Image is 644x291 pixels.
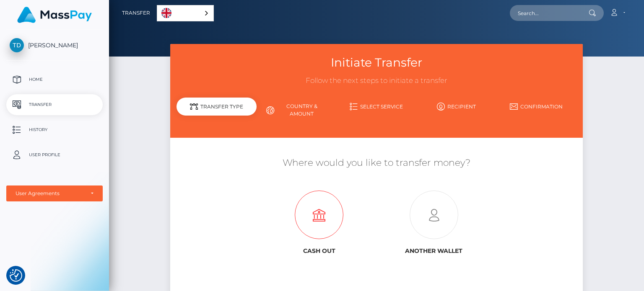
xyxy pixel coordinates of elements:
div: User Agreements [16,190,84,197]
h6: Cash out [268,247,370,255]
a: Recipient [416,99,496,114]
p: Home [10,73,99,86]
a: Confirmation [496,99,576,114]
img: MassPay [17,7,92,23]
h3: Follow the next steps to initiate a transfer [177,76,576,86]
input: Search... [510,5,589,21]
a: History [6,119,103,140]
button: Consent Preferences [10,269,22,282]
a: User Profile [6,144,103,165]
span: [PERSON_NAME] [6,41,103,49]
button: User Agreements [6,185,103,201]
p: Transfer [10,98,99,111]
div: Language [157,5,214,21]
img: Revisit consent button [10,269,22,282]
p: History [10,124,99,136]
a: Country & Amount [257,99,337,121]
a: Transfer [122,4,150,22]
p: User Profile [10,149,99,161]
a: Home [6,69,103,90]
a: Select Service [337,99,417,114]
h5: Where would you like to transfer money? [177,157,576,170]
a: English [157,5,213,21]
h6: Another wallet [383,247,485,255]
div: Transfer Type [177,98,257,116]
aside: Language selected: English [157,5,214,21]
a: Transfer [6,94,103,115]
h3: Initiate Transfer [177,54,576,71]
